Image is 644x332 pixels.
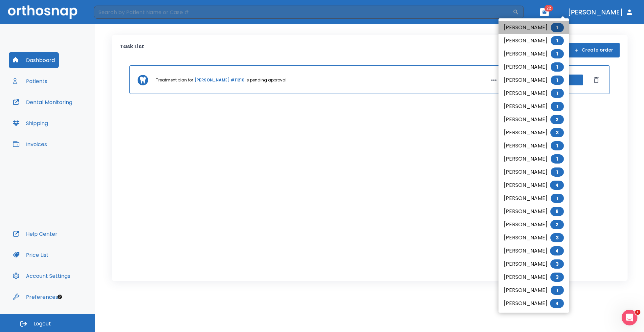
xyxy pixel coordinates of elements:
[499,113,569,126] li: [PERSON_NAME]
[499,257,569,271] li: [PERSON_NAME]
[499,152,569,166] li: [PERSON_NAME]
[499,60,569,74] li: [PERSON_NAME]
[499,47,569,60] li: [PERSON_NAME]
[499,271,569,284] li: [PERSON_NAME]
[499,34,569,47] li: [PERSON_NAME]
[499,284,569,297] li: [PERSON_NAME]
[550,220,564,229] span: 2
[551,76,564,85] span: 1
[499,21,569,34] li: [PERSON_NAME]
[499,218,569,231] li: [PERSON_NAME]
[499,192,569,205] li: [PERSON_NAME]
[551,23,564,32] span: 1
[622,310,637,325] iframe: Intercom live chat
[550,181,564,190] span: 4
[499,74,569,87] li: [PERSON_NAME]
[550,128,564,137] span: 3
[551,154,564,164] span: 1
[551,167,564,177] span: 1
[550,233,564,242] span: 3
[499,100,569,113] li: [PERSON_NAME]
[499,126,569,139] li: [PERSON_NAME]
[551,62,564,72] span: 1
[551,141,564,150] span: 1
[499,166,569,179] li: [PERSON_NAME]
[499,231,569,244] li: [PERSON_NAME]
[499,87,569,100] li: [PERSON_NAME]
[550,246,564,255] span: 4
[551,286,564,295] span: 1
[550,115,564,124] span: 2
[499,179,569,192] li: [PERSON_NAME]
[499,297,569,310] li: [PERSON_NAME]
[499,139,569,152] li: [PERSON_NAME]
[499,244,569,257] li: [PERSON_NAME]
[551,102,564,111] span: 1
[551,89,564,98] span: 1
[499,205,569,218] li: [PERSON_NAME]
[550,273,564,282] span: 3
[550,299,564,308] span: 4
[551,49,564,58] span: 1
[635,310,640,315] span: 1
[550,259,564,269] span: 3
[550,207,564,216] span: 8
[551,194,564,203] span: 1
[551,36,564,45] span: 1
